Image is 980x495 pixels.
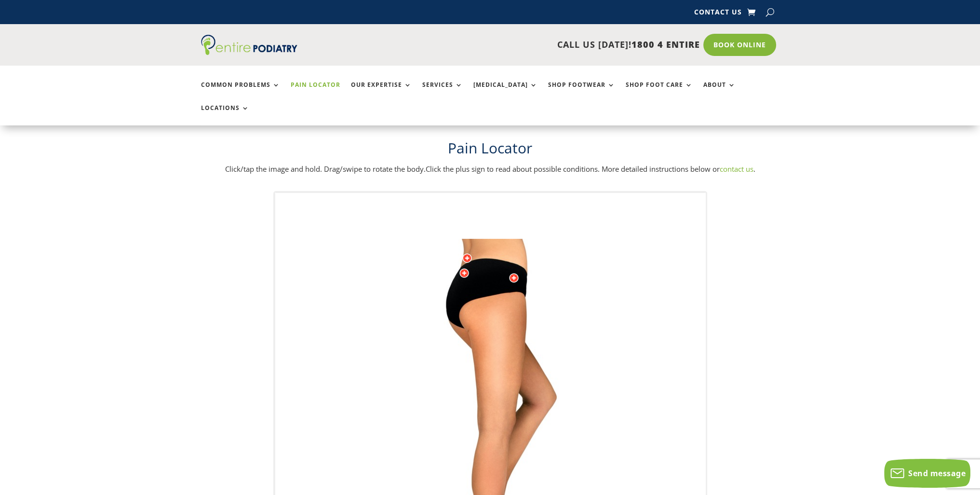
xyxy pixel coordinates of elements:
[351,82,412,102] a: Our Expertise
[201,35,297,55] img: logo (1)
[703,82,736,102] a: About
[225,164,426,174] span: Click/tap the image and hold. Drag/swipe to rotate the body.
[694,9,741,19] a: Contact Us
[720,164,753,174] a: contact us
[201,138,779,163] h1: Pain Locator
[422,82,463,102] a: Services
[201,105,249,125] a: Locations
[548,82,615,102] a: Shop Footwear
[908,468,966,479] span: Send message
[201,82,280,102] a: Common Problems
[201,47,297,57] a: Entire Podiatry
[631,39,700,50] span: 1800 4 ENTIRE
[291,82,340,102] a: Pain Locator
[473,82,537,102] a: [MEDICAL_DATA]
[703,34,776,56] a: Book Online
[626,82,693,102] a: Shop Foot Care
[884,459,970,488] button: Send message
[335,39,700,51] p: CALL US [DATE]!
[426,164,755,174] span: Click the plus sign to read about possible conditions. More detailed instructions below or .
